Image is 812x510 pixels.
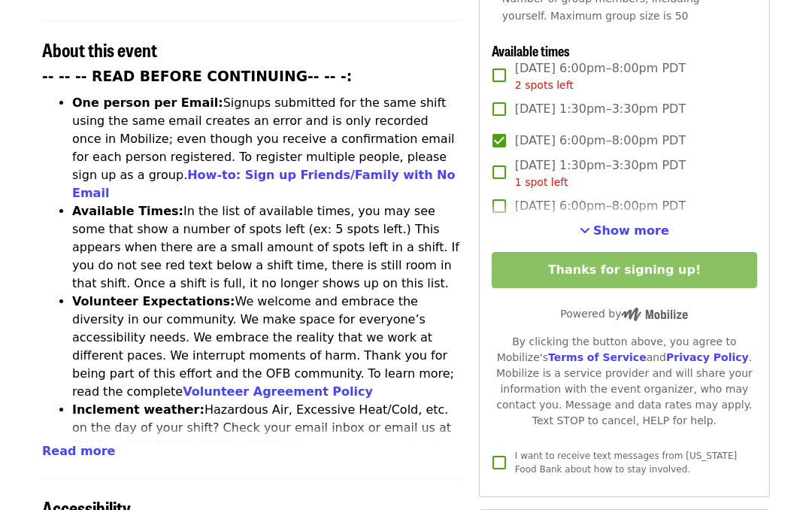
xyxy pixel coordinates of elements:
a: Terms of Service [548,351,647,363]
strong: -- -- -- READ BEFORE CONTINUING-- -- -: [42,68,352,84]
strong: Available Times: [72,204,183,218]
span: [DATE] 6:00pm–8:00pm PDT [515,132,686,150]
span: [DATE] 1:30pm–3:30pm PDT [515,100,686,118]
span: 2 spots left [515,79,574,91]
strong: One person per Email: [72,96,223,110]
button: See more timeslots [580,222,669,240]
span: 1 spot left [515,176,568,188]
strong: Volunteer Expectations: [72,294,235,308]
div: By clicking the button above, you agree to Mobilize's and . Mobilize is a service provider and wi... [492,334,757,429]
li: We welcome and embrace the diversity in our community. We make space for everyone’s accessibility... [72,293,461,401]
a: Volunteer Agreement Policy [183,384,373,399]
span: I want to receive text messages from [US_STATE] Food Bank about how to stay involved. [515,451,737,475]
button: Thanks for signing up! [492,252,757,288]
span: Powered by [560,308,688,320]
span: [DATE] 6:00pm–8:00pm PDT [515,197,686,215]
a: How-to: Sign up Friends/Family with No Email [72,168,456,200]
li: Hazardous Air, Excessive Heat/Cold, etc. on the day of your shift? Check your email inbox or emai... [72,401,461,491]
button: Read more [42,442,115,460]
a: Privacy Policy [666,351,749,363]
strong: Inclement weather: [72,402,205,417]
span: [DATE] 1:30pm–3:30pm PDT [515,156,686,190]
span: Show more [593,223,669,238]
li: In the list of available times, you may see some that show a number of spots left (ex: 5 spots le... [72,202,461,293]
li: Signups submitted for the same shift using the same email creates an error and is only recorded o... [72,94,461,202]
span: Available times [492,41,570,60]
span: About this event [42,36,157,62]
span: Read more [42,444,115,458]
span: [DATE] 6:00pm–8:00pm PDT [515,59,686,93]
img: Powered by Mobilize [621,308,688,321]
